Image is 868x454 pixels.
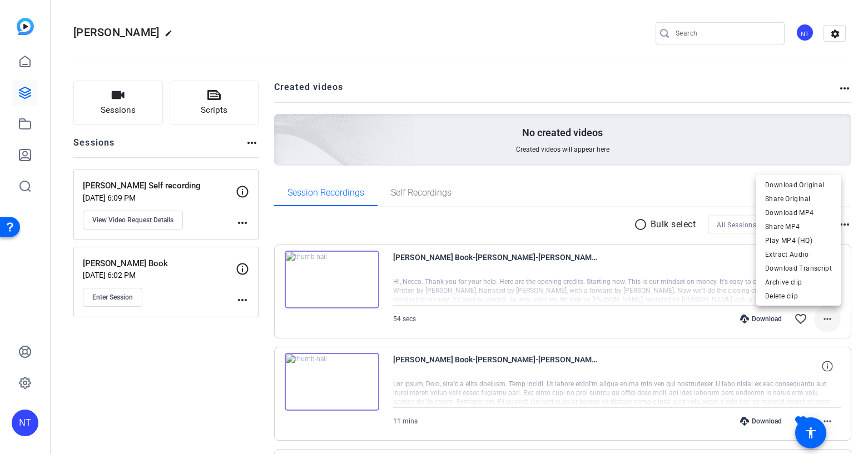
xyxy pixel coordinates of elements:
[765,178,832,192] span: Download Original
[765,220,832,233] span: Share MP4
[765,290,832,303] span: Delete clip
[765,262,832,275] span: Download Transcript
[765,248,832,261] span: Extract Audio
[765,234,832,247] span: Play MP4 (HQ)
[765,276,832,289] span: Archive clip
[765,192,832,206] span: Share Original
[765,206,832,219] span: Download MP4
